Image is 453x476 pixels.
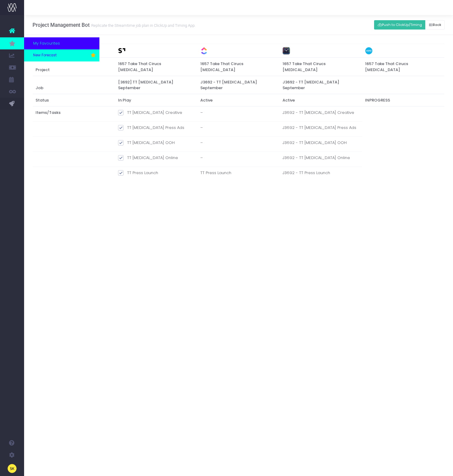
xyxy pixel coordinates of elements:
[197,122,280,137] td: –
[365,47,373,55] img: xero-color.png
[33,53,57,58] span: New Forecast
[90,22,195,28] small: Replicate the Streamtime job plan in ClickUp and Timing App.
[280,167,362,182] td: J3692 - TT Press Launch
[118,170,158,176] label: TT Press Launch
[118,140,175,146] label: TT [MEDICAL_DATA] OOH
[425,20,445,30] button: Back
[280,137,362,152] td: J3692 - TT [MEDICAL_DATA] OOH
[118,79,195,91] span: [3692] TT [MEDICAL_DATA] September
[33,40,60,46] span: My Favourites
[280,94,362,106] th: Active
[283,47,290,55] img: timing-color.png
[33,94,115,106] th: Status
[197,167,280,182] td: TT Press Launch
[200,47,208,55] img: clickup-color.png
[280,106,362,122] td: J3692 - TT [MEDICAL_DATA] Creative
[118,110,182,116] label: TT [MEDICAL_DATA] Creative
[374,20,425,30] button: Push to ClickUp/Timing
[200,61,277,73] span: 1657 Take That Cirucs [MEDICAL_DATA]
[200,79,277,91] span: J3692 - TT [MEDICAL_DATA] September
[33,58,115,76] th: Project
[115,94,197,106] th: In Play
[362,94,444,106] th: INPROGRESS
[283,61,359,73] span: 1657 Take That Cirucs [MEDICAL_DATA]
[118,125,184,131] label: TT [MEDICAL_DATA] Press Ads
[197,152,280,167] td: –
[118,61,195,73] span: 1657 Take That Cirucs [MEDICAL_DATA]
[283,79,359,91] span: J3692 - TT [MEDICAL_DATA] September
[33,106,115,122] th: Items/Tasks
[365,61,442,73] span: 1657 Take That Cirucs [MEDICAL_DATA]
[280,152,362,167] td: J3692 - TT [MEDICAL_DATA] Online
[8,464,17,473] img: images/default_profile_image.png
[197,106,280,122] td: –
[118,155,178,161] label: TT [MEDICAL_DATA] Online
[33,76,115,94] th: Job
[197,137,280,152] td: –
[118,47,126,55] img: streamtime_fav.png
[374,19,445,31] div: Small button group
[33,22,195,28] h3: Project Management Bot
[197,94,280,106] th: Active
[280,122,362,137] td: J3692 - TT [MEDICAL_DATA] Press Ads
[24,49,99,61] a: New Forecast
